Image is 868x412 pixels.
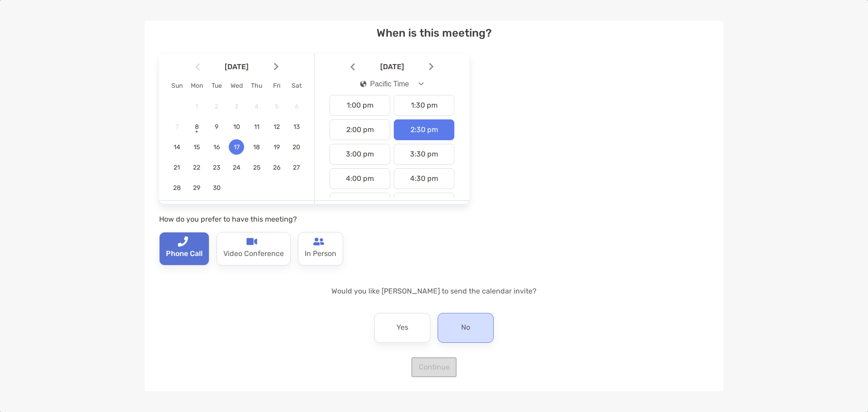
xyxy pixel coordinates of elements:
span: 16 [209,143,224,151]
div: Mon [187,82,207,90]
button: iconPacific Time [353,74,432,95]
div: 1:30 pm [394,95,454,116]
span: 26 [269,164,284,171]
div: Wed [226,82,246,90]
img: type-call [313,236,324,247]
div: 5:30 pm [394,193,454,213]
span: 3 [229,103,244,110]
span: 10 [229,123,244,131]
span: 4 [249,103,264,110]
p: Yes [396,321,408,335]
h4: When is this meeting? [159,27,709,39]
div: 3:30 pm [394,144,454,165]
div: 4:30 pm [394,168,454,189]
span: 29 [189,184,204,192]
div: 4:00 pm [330,168,390,189]
div: Thu [247,82,267,90]
span: 18 [249,143,264,151]
p: In Person [305,247,336,261]
span: 1 [189,103,204,110]
span: 19 [269,143,284,151]
div: 1:00 pm [330,95,390,116]
span: 8 [189,123,204,131]
span: 20 [289,143,304,151]
span: 14 [169,143,184,151]
span: 6 [289,103,304,110]
img: Arrow icon [274,63,278,71]
div: 2:00 pm [330,119,390,140]
p: How do you prefer to have this meeting? [159,213,469,225]
span: 28 [169,184,184,192]
span: 21 [169,164,184,171]
span: 22 [189,164,204,171]
img: Open dropdown arrow [419,82,424,85]
div: 2:30 pm [394,119,454,140]
span: 24 [229,164,244,171]
span: 12 [269,123,284,131]
span: [DATE] [357,62,427,71]
span: 9 [209,123,224,131]
p: Would you like [PERSON_NAME] to send the calendar invite? [159,285,709,297]
span: 30 [209,184,224,192]
p: Video Conference [223,247,284,261]
span: 11 [249,123,264,131]
img: Arrow icon [195,63,200,71]
span: 27 [289,164,304,171]
span: 13 [289,123,304,131]
div: Tue [207,82,226,90]
div: Pacific Time [360,80,409,88]
div: Sun [167,82,187,90]
span: 15 [189,143,204,151]
div: 3:00 pm [330,144,390,165]
img: type-call [177,236,188,247]
span: 17 [229,143,244,151]
span: 7 [169,123,184,131]
p: No [461,321,470,335]
p: Phone Call [166,247,203,261]
span: 5 [269,103,284,110]
span: 25 [249,164,264,171]
span: 23 [209,164,224,171]
img: icon [360,81,367,87]
img: Arrow icon [429,63,434,71]
div: Fri [267,82,287,90]
div: 5:00 pm [330,193,390,213]
div: Sat [287,82,307,90]
span: 2 [209,103,224,110]
img: Arrow icon [350,63,355,71]
img: type-call [246,236,257,247]
span: [DATE] [202,62,272,71]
